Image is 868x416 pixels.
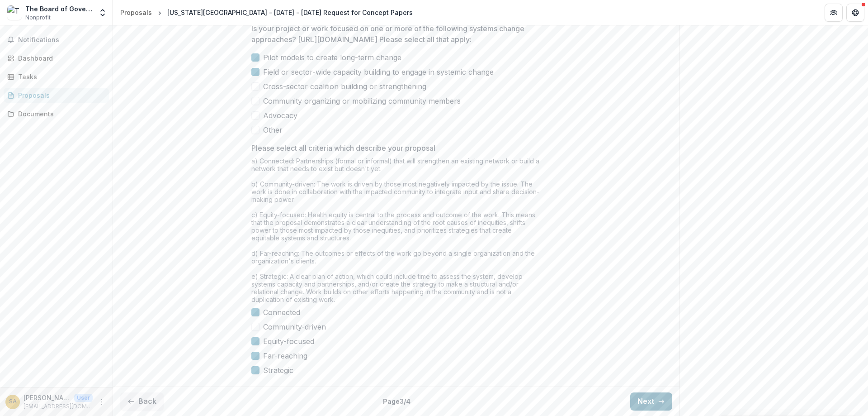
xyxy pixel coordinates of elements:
span: Pilot models to create long-term change [263,52,401,63]
div: [US_STATE][GEOGRAPHIC_DATA] - [DATE] - [DATE] Request for Concept Papers [167,8,413,17]
div: The Board of Governors of [US_STATE][GEOGRAPHIC_DATA] [25,4,93,14]
p: Please select all criteria which describe your proposal [251,143,435,153]
span: Connected [263,307,300,318]
p: Is your project or work focused on one or more of the following systems change approaches? [URL][... [251,23,535,45]
p: [PERSON_NAME] [24,393,71,402]
p: Page 3 / 4 [383,397,410,406]
span: Advocacy [263,110,297,121]
div: Dashboard [18,53,102,63]
span: Nonprofit [25,14,51,22]
div: Shannon Ailor [9,399,17,405]
a: Dashboard [4,51,109,66]
button: Back [120,392,164,411]
a: Proposals [117,6,156,19]
div: a) Connected: Partnerships (formal or informal) that will strengthen an existing network or build... [251,157,541,307]
span: Far-reaching [263,350,307,361]
div: Proposals [120,8,152,17]
img: The Board of Governors of Missouri State University [7,5,22,20]
div: Tasks [18,72,102,81]
button: Open entity switcher [96,4,109,22]
span: Community-driven [263,321,326,332]
p: [EMAIL_ADDRESS][DOMAIN_NAME] [24,402,93,411]
a: Proposals [4,88,109,103]
a: Tasks [4,69,109,84]
span: Field or sector-wide capacity building to engage in systemic change [263,67,494,77]
span: Cross-sector coalition building or strengthening [263,81,426,92]
span: Strategic [263,365,293,376]
p: User [74,394,93,402]
nav: breadcrumb [117,6,416,19]
span: Other [263,124,283,135]
span: Community organizing or mobilizing community members [263,96,461,106]
div: Documents [18,109,102,119]
div: Proposals [18,91,102,100]
button: Notifications [4,33,109,47]
button: Get Help [846,4,864,22]
button: More [96,397,107,407]
span: Equity-focused [263,336,314,347]
button: Partners [825,4,843,22]
button: Next [630,392,672,411]
a: Documents [4,106,109,121]
span: Notifications [18,36,105,44]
